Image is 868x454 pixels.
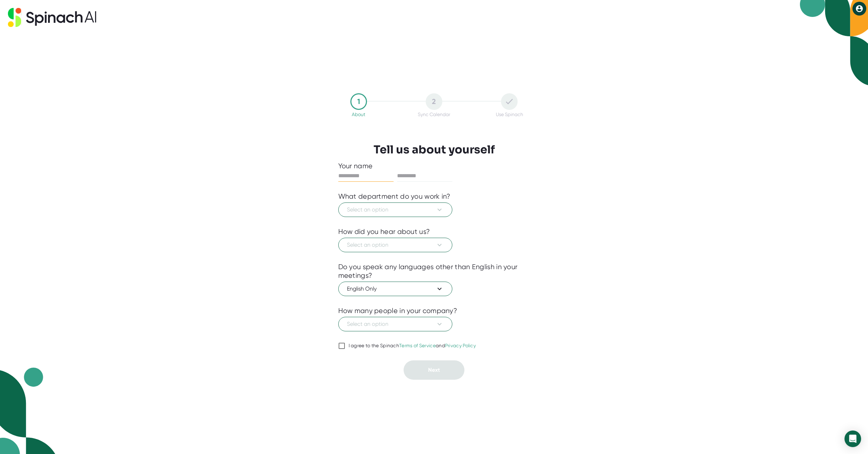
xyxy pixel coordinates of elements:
span: Select an option [347,241,444,249]
div: What department do you work in? [338,192,451,201]
div: Sync Calendar [418,112,450,117]
button: Next [404,360,464,380]
div: Open Intercom Messenger [845,431,861,447]
div: 2 [426,93,442,110]
div: Use Spinach [496,112,523,117]
div: Your name [338,162,530,170]
div: 1 [350,93,367,110]
div: How did you hear about us? [338,227,430,236]
div: Do you speak any languages other than English in your meetings? [338,263,530,280]
span: Select an option [347,206,444,214]
button: English Only [338,282,452,296]
span: Next [428,367,440,373]
button: Select an option [338,317,452,331]
a: Terms of Service [399,343,436,348]
a: Privacy Policy [445,343,476,348]
h3: Tell us about yourself [374,143,495,156]
div: How many people in your company? [338,306,457,315]
span: Select an option [347,320,444,328]
div: About [352,112,365,117]
span: English Only [347,285,444,293]
button: Select an option [338,238,452,252]
button: Select an option [338,202,452,217]
div: I agree to the Spinach and [349,343,476,349]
